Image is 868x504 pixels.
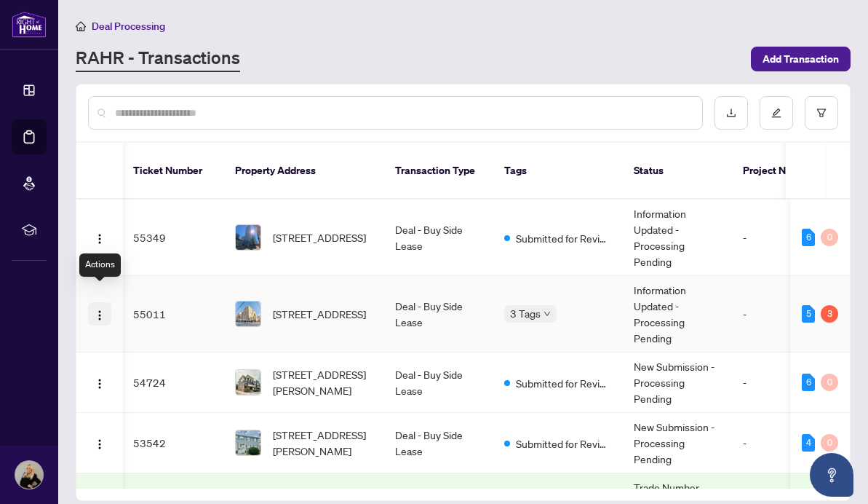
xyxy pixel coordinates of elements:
[15,461,43,489] img: Profile Icon
[714,96,748,130] button: download
[622,143,731,200] th: Status
[12,11,47,38] img: logo
[816,108,827,118] span: filter
[273,229,366,245] span: [STREET_ADDRESS]
[805,96,838,130] button: filter
[88,302,111,326] button: Logo
[544,310,551,318] span: down
[383,200,493,276] td: Deal - Buy Side Lease
[821,305,838,323] div: 3
[821,434,838,452] div: 0
[273,427,372,459] span: [STREET_ADDRESS][PERSON_NAME]
[802,374,815,391] div: 6
[94,310,105,321] img: Logo
[726,108,736,118] span: download
[622,200,731,276] td: Information Updated - Processing Pending
[622,276,731,353] td: Information Updated - Processing Pending
[731,143,819,200] th: Project Name
[622,413,731,473] td: New Submission - Processing Pending
[92,20,165,33] span: Deal Processing
[383,276,493,353] td: Deal - Buy Side Lease
[76,46,240,72] a: RAHR - Transactions
[516,375,610,391] span: Submitted for Review
[763,47,839,71] span: Add Transaction
[236,430,260,455] img: thumbnail-img
[510,305,541,322] span: 3 Tags
[383,353,493,413] td: Deal - Buy Side Lease
[122,413,223,473] td: 53542
[79,253,121,277] div: Actions
[493,143,622,200] th: Tags
[731,353,819,413] td: -
[516,436,610,452] span: Submitted for Review
[516,230,610,246] span: Submitted for Review
[273,306,366,322] span: [STREET_ADDRESS]
[122,200,223,276] td: 55349
[751,47,851,71] button: Add Transaction
[122,353,223,413] td: 54724
[88,226,111,249] button: Logo
[88,431,111,454] button: Logo
[76,21,86,31] span: home
[821,229,838,246] div: 0
[731,276,819,353] td: -
[122,143,223,200] th: Ticket Number
[622,353,731,413] td: New Submission - Processing Pending
[236,225,260,250] img: thumbnail-img
[802,305,815,323] div: 5
[273,366,372,398] span: [STREET_ADDRESS][PERSON_NAME]
[802,434,815,452] div: 4
[810,453,853,497] button: Open asap
[731,200,819,276] td: -
[821,374,838,391] div: 0
[88,371,111,394] button: Logo
[236,302,260,326] img: thumbnail-img
[236,370,260,395] img: thumbnail-img
[94,378,105,390] img: Logo
[771,108,781,118] span: edit
[94,438,105,450] img: Logo
[731,413,819,473] td: -
[760,96,793,130] button: edit
[383,413,493,473] td: Deal - Buy Side Lease
[223,143,383,200] th: Property Address
[122,276,223,353] td: 55011
[383,143,493,200] th: Transaction Type
[802,229,815,246] div: 6
[94,233,105,245] img: Logo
